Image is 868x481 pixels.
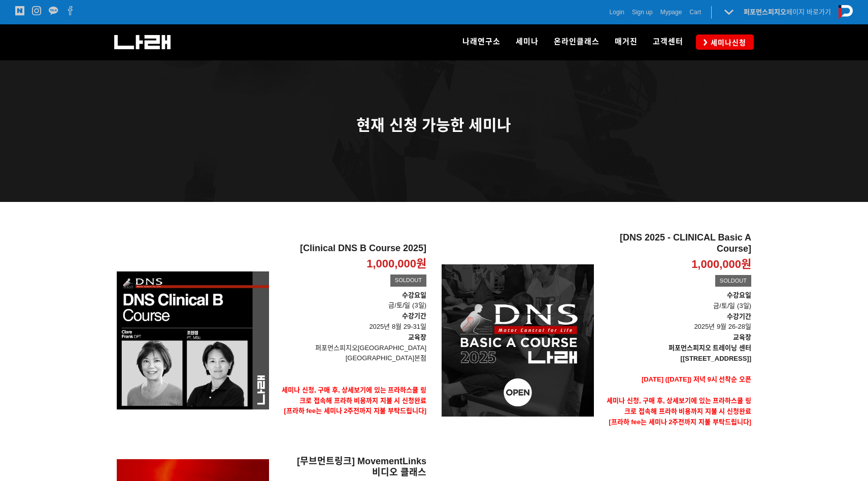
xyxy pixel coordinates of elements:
[691,257,751,272] p: 1,000,000원
[689,7,701,17] a: Cart
[607,24,645,60] a: 매거진
[554,37,599,46] span: 온라인클래스
[632,7,653,17] a: Sign up
[277,300,426,311] p: 금/토/일 (3일)
[516,37,539,46] span: 세미나
[733,333,751,341] strong: 교육장
[727,313,751,320] strong: 수강기간
[282,386,426,404] strong: 세미나 신청, 구매 후, 상세보기에 있는 프라하스쿨 링크로 접속해 프라하 비용까지 지불 시 신청완료
[602,232,751,254] h2: [DNS 2025 - CLINICAL Basic A Course]
[660,7,682,17] a: Mypage
[390,274,426,287] div: SOLDOUT
[462,37,500,46] span: 나래연구소
[610,7,624,17] a: Login
[277,343,426,364] p: 퍼포먼스피지오[GEOGRAPHIC_DATA] [GEOGRAPHIC_DATA]본점
[645,24,691,60] a: 고객센터
[508,24,546,60] a: 세미나
[402,312,426,320] strong: 수강기간
[277,311,426,332] p: 2025년 8월 29-31일
[744,8,786,16] strong: 퍼포먼스피지오
[366,257,426,271] p: 1,000,000원
[642,375,751,383] span: [DATE] ([DATE]) 저녁 9시 선착순 오픈
[681,355,751,362] strong: [[STREET_ADDRESS]]
[408,333,426,341] strong: 교육장
[277,243,426,437] a: [Clinical DNS B Course 2025] 1,000,000원 SOLDOUT 수강요일금/토/일 (3일)수강기간 2025년 8월 29-31일교육장퍼포먼스피지오[GEOG...
[546,24,607,60] a: 온라인클래스
[455,24,508,60] a: 나래연구소
[615,37,638,46] span: 매거진
[602,232,751,449] a: [DNS 2025 - CLINICAL Basic A Course] 1,000,000원 SOLDOUT 수강요일금/토/일 (3일)수강기간 2025년 9월 26-28일교육장퍼포먼스...
[669,344,751,352] strong: 퍼포먼스피지오 트레이닝 센터
[284,407,426,415] span: [프라하 fee는 세미나 2주전까지 지불 부탁드립니다]
[744,8,831,16] a: 퍼포먼스피지오페이지 바로가기
[715,275,751,287] div: SOLDOUT
[602,312,751,333] p: 2025년 9월 26-28일
[277,456,426,478] h2: [무브먼트링크] MovementLinks 비디오 클래스
[708,38,746,48] span: 세미나신청
[609,418,751,426] span: [프라하 fee는 세미나 2주전까지 지불 부탁드립니다]
[607,397,751,415] strong: 세미나 신청, 구매 후, 상세보기에 있는 프라하스쿨 링크로 접속해 프라하 비용까지 지불 시 신청완료
[402,291,426,299] strong: 수강요일
[653,37,683,46] span: 고객센터
[602,290,751,312] p: 금/토/일 (3일)
[727,291,751,299] strong: 수강요일
[696,35,754,49] a: 세미나신청
[277,243,426,254] h2: [Clinical DNS B Course 2025]
[356,117,511,133] span: 현재 신청 가능한 세미나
